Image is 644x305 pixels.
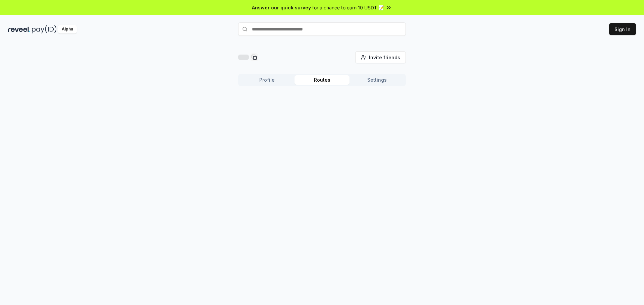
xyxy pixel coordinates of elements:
[609,23,636,35] button: Sign In
[8,25,31,33] img: reveel_dark
[239,75,294,85] button: Profile
[252,4,311,11] span: Answer our quick survey
[294,75,350,85] button: Routes
[312,4,384,11] span: for a chance to earn 10 USDT 📝
[369,54,400,61] span: Invite friends
[32,25,57,33] img: pay_id
[58,25,77,33] div: Alpha
[350,75,405,85] button: Settings
[355,51,406,63] button: Invite friends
